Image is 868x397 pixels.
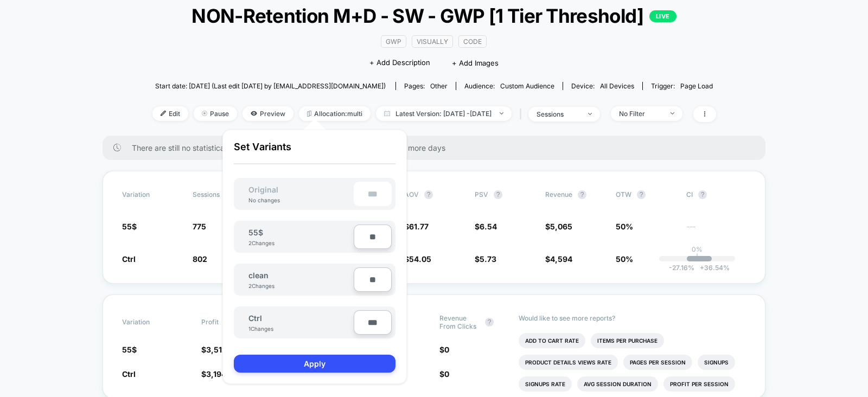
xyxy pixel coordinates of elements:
[238,185,289,194] span: Original
[439,369,449,379] span: $
[242,106,293,121] span: Preview
[517,106,528,122] span: |
[155,82,386,90] span: Start date: [DATE] (Last edit [DATE] by [EMAIL_ADDRESS][DOMAIN_NAME])
[307,111,311,117] img: rebalance
[444,369,449,379] span: 0
[234,141,395,164] p: Set Variants
[206,345,227,354] span: 3,512
[122,254,136,264] span: Ctrl
[545,222,572,231] span: $
[537,110,580,118] div: sessions
[519,355,618,370] li: Product Details Views Rate
[444,345,449,354] span: 0
[519,376,572,392] li: Signups Rate
[248,271,269,280] span: clean
[577,376,658,392] li: Avg Session Duration
[452,59,499,67] span: + Add Images
[193,222,206,231] span: 775
[248,325,281,332] div: 1 Changes
[384,111,390,116] img: calendar
[623,355,692,370] li: Pages Per Session
[563,82,642,90] span: Device:
[206,369,226,379] span: 3,194
[637,190,646,199] button: ?
[519,314,746,322] p: Would like to see more reports?
[588,113,592,115] img: end
[439,345,449,354] span: $
[616,222,633,231] span: 50%
[122,314,182,330] span: Variation
[381,35,406,48] span: gwp
[464,82,554,90] div: Audience:
[376,106,512,121] span: Latest Version: [DATE] - [DATE]
[201,318,219,326] span: Profit
[201,369,226,379] span: $
[248,228,263,237] span: 55$
[194,106,237,121] span: Pause
[475,190,488,198] span: PSV
[409,222,429,231] span: 61.77
[686,190,746,199] span: CI
[458,35,487,48] span: code
[161,111,166,116] img: edit
[686,223,746,232] span: ---
[616,254,633,264] span: 50%
[122,369,136,379] span: Ctrl
[122,345,137,354] span: 55$
[519,333,585,348] li: Add To Cart Rate
[649,10,676,22] p: LIVE
[485,318,494,326] button: ?
[475,222,497,231] span: $
[696,253,698,261] p: |
[494,190,502,199] button: ?
[475,254,496,264] span: $
[663,376,735,392] li: Profit Per Session
[152,106,188,121] span: Edit
[480,222,497,231] span: 6.54
[698,355,735,370] li: Signups
[545,190,572,198] span: Revenue
[694,264,730,272] span: 36.54 %
[550,254,572,264] span: 4,594
[545,254,572,264] span: $
[248,283,281,289] div: 2 Changes
[698,190,707,199] button: ?
[369,57,430,68] span: + Add Description
[248,313,262,323] span: Ctrl
[234,355,395,373] button: Apply
[193,190,220,198] span: Sessions
[671,112,674,114] img: end
[616,190,675,199] span: OTW
[248,240,281,246] div: 2 Changes
[680,82,713,90] span: Page Load
[299,106,371,121] span: Allocation: multi
[619,110,662,118] div: No Filter
[651,82,713,90] div: Trigger:
[600,82,634,90] span: all devices
[409,254,431,264] span: 54.05
[439,314,480,330] span: Revenue From Clicks
[238,197,291,203] div: No changes
[669,264,694,272] span: -27.16 %
[180,4,687,27] span: NON-Retention M+D - SW - GWP [1 Tier Threshold]
[692,245,703,253] p: 0%
[424,190,433,199] button: ?
[202,111,207,116] img: end
[430,82,448,90] span: other
[404,254,431,264] span: $
[193,254,207,264] span: 802
[500,82,554,90] span: Custom Audience
[700,264,704,272] span: +
[404,82,448,90] div: Pages:
[591,333,664,348] li: Items Per Purchase
[122,222,137,231] span: 55$
[132,143,744,152] span: There are still no statistically significant results. We recommend waiting a few more days
[550,222,572,231] span: 5,065
[480,254,496,264] span: 5.73
[201,345,227,354] span: $
[412,35,453,48] span: visually
[500,112,503,114] img: end
[122,190,182,199] span: Variation
[578,190,586,199] button: ?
